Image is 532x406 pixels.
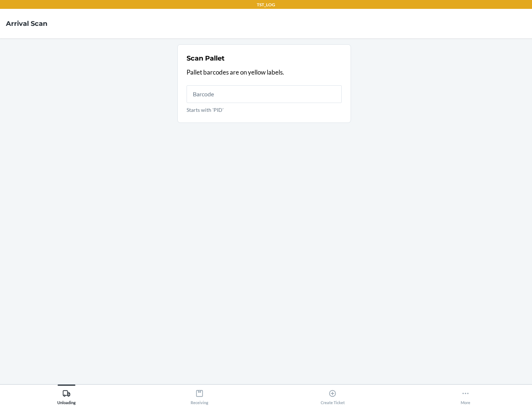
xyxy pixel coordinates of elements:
button: More [399,385,532,405]
button: Create Ticket [266,385,399,405]
div: Create Ticket [321,386,345,405]
h4: Arrival Scan [6,19,47,28]
div: More [461,386,470,405]
p: Pallet barcodes are on yellow labels. [187,68,342,77]
div: Receiving [191,386,208,405]
div: Unloading [57,386,76,405]
p: Starts with 'PID' [187,106,342,114]
h2: Scan Pallet [187,54,225,63]
input: Starts with 'PID' [187,85,342,103]
p: TST_LOG [257,1,275,8]
button: Receiving [133,385,266,405]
